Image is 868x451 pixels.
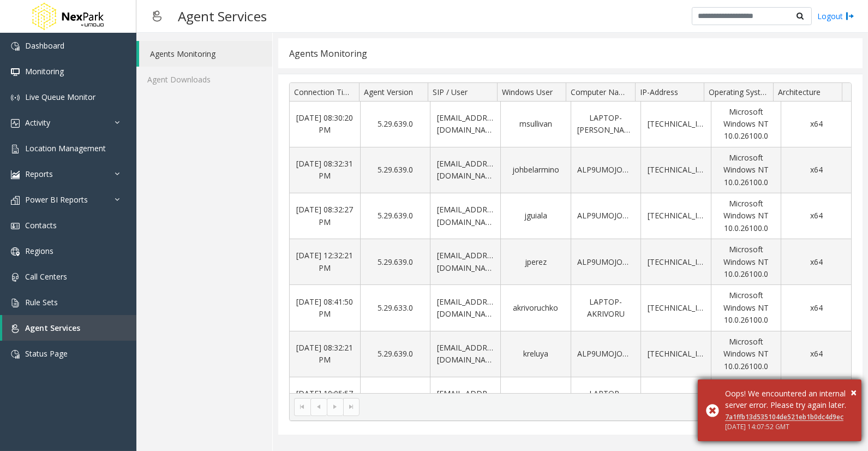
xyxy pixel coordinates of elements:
[11,68,20,76] img: 'icon'
[360,239,430,285] td: 5.29.639.0
[25,271,67,282] span: Call Centers
[709,87,772,97] span: Operating System
[360,147,430,193] td: 5.29.639.0
[711,285,781,331] td: Microsoft Windows NT 10.0.26100.0
[11,222,20,230] img: 'icon'
[430,102,500,147] td: [EMAIL_ADDRESS][DOMAIN_NAME]
[430,377,500,423] td: [EMAIL_ADDRESS][DOMAIN_NAME]
[290,377,360,423] td: [DATE] 10:05:57 PM
[25,66,64,76] span: Monitoring
[364,87,413,97] span: Agent Version
[781,285,851,331] td: x64
[640,87,678,97] span: IP-Address
[500,331,571,377] td: kreluya
[25,348,68,359] span: Status Page
[430,193,500,239] td: [EMAIL_ADDRESS][DOMAIN_NAME]
[640,331,711,377] td: [TECHNICAL_ID]
[11,170,20,179] img: 'icon'
[640,285,711,331] td: [TECHNICAL_ID]
[11,350,20,359] img: 'icon'
[500,239,571,285] td: jperez
[851,384,857,401] button: Close
[2,315,136,341] a: Agent Services
[781,239,851,285] td: x64
[289,46,367,61] div: Agents Monitoring
[290,285,360,331] td: [DATE] 08:41:50 PM
[25,220,57,230] span: Contacts
[711,239,781,285] td: Microsoft Windows NT 10.0.26100.0
[290,102,360,147] td: [DATE] 08:30:20 PM
[360,285,430,331] td: 5.29.633.0
[500,147,571,193] td: johbelarmino
[11,299,20,307] img: 'icon'
[430,331,500,377] td: [EMAIL_ADDRESS][DOMAIN_NAME]
[571,239,641,285] td: ALP9UMOJOD004
[711,193,781,239] td: Microsoft Windows NT 10.0.26100.0
[25,297,58,307] span: Rule Sets
[294,87,355,97] span: Connection Time
[781,147,851,193] td: x64
[711,377,781,423] td: Microsoft Windows NT 10.0.26100.0
[781,331,851,377] td: x64
[500,285,571,331] td: akrivoruchko
[781,193,851,239] td: x64
[11,145,20,153] img: 'icon'
[11,119,20,128] img: 'icon'
[172,3,272,29] h3: Agent Services
[11,247,20,256] img: 'icon'
[640,377,711,423] td: [TECHNICAL_ID]
[430,285,500,331] td: [EMAIL_ADDRESS][DOMAIN_NAME]
[851,385,857,400] span: ×
[139,41,272,67] a: Agents Monitoring
[846,10,854,22] img: logout
[25,194,88,205] span: Power BI Reports
[290,331,360,377] td: [DATE] 08:32:21 PM
[500,377,571,423] td: sbliese
[571,102,641,147] td: LAPTOP-[PERSON_NAME]
[11,196,20,205] img: 'icon'
[25,143,106,153] span: Location Management
[500,193,571,239] td: jguiala
[360,102,430,147] td: 5.29.639.0
[778,87,821,97] span: Architecture
[640,239,711,285] td: [TECHNICAL_ID]
[290,193,360,239] td: [DATE] 08:32:27 PM
[25,246,53,256] span: Regions
[571,87,630,97] span: Computer Name
[25,169,53,179] span: Reports
[640,102,711,147] td: [TECHNICAL_ID]
[360,331,430,377] td: 5.29.639.0
[725,412,843,422] a: 7a1ffb13d535104de521eb1b0dc4d9ec
[502,87,553,97] span: Windows User
[640,193,711,239] td: [TECHNICAL_ID]
[571,193,641,239] td: ALP9UMOJOD005
[11,42,20,51] img: 'icon'
[571,147,641,193] td: ALP9UMOJOD002
[711,331,781,377] td: Microsoft Windows NT 10.0.26100.0
[360,377,430,423] td: 5.29.633.0
[25,40,64,51] span: Dashboard
[817,10,854,22] a: Logout
[360,193,430,239] td: 5.29.639.0
[781,102,851,147] td: x64
[11,324,20,333] img: 'icon'
[11,273,20,282] img: 'icon'
[290,147,360,193] td: [DATE] 08:32:31 PM
[571,285,641,331] td: LAPTOP-AKRIVORU
[25,117,50,128] span: Activity
[571,331,641,377] td: ALP9UMOJOD013
[147,3,167,29] img: pageIcon
[433,87,468,97] span: SIP / User
[725,422,853,432] div: [DATE] 14:07:52 GMT
[430,147,500,193] td: [EMAIL_ADDRESS][DOMAIN_NAME]
[11,93,20,102] img: 'icon'
[290,83,851,393] div: Data table
[711,102,781,147] td: Microsoft Windows NT 10.0.26100.0
[571,377,641,423] td: LAPTOP-SBLIESE
[711,147,781,193] td: Microsoft Windows NT 10.0.26100.0
[640,147,711,193] td: [TECHNICAL_ID]
[430,239,500,285] td: [EMAIL_ADDRESS][DOMAIN_NAME]
[290,239,360,285] td: [DATE] 12:32:21 PM
[781,377,851,423] td: x64
[725,388,853,411] div: Oops! We encountered an internal server error. Please try again later.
